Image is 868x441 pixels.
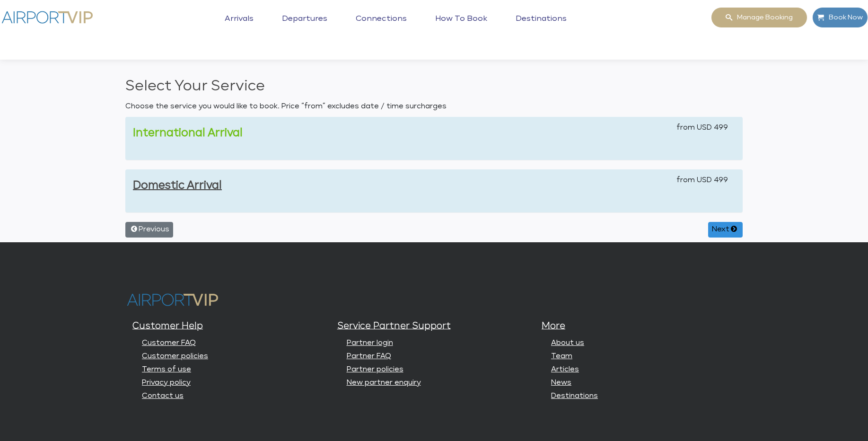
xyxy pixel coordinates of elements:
[353,14,409,38] a: Connections
[551,379,571,386] a: News
[125,290,220,310] img: Airport VIP logo
[347,353,391,360] a: Partner FAQ
[337,319,535,333] h5: Service Partner Support
[824,8,863,27] span: Book Now
[132,319,330,333] h5: Customer Help
[347,366,403,373] a: Partner policies
[142,339,196,346] a: Customer FAQ
[142,353,208,360] a: Customer policies
[708,222,743,238] button: Next
[125,76,743,97] h2: Select Your Service
[551,366,579,373] a: Articles
[551,339,584,346] a: About us
[542,319,739,333] h5: More
[732,8,793,27] span: Manage booking
[142,366,191,373] a: Terms of use
[676,122,728,133] span: from USD 499
[433,14,490,38] a: How to book
[222,14,256,38] a: Arrivals
[812,7,868,28] a: Book Now
[142,379,191,386] a: Privacy policy
[125,101,743,112] p: Choose the service you would like to book. Price “from” excludes date / time surcharges
[125,222,173,238] button: Previous
[133,180,222,191] a: Domestic Arrival
[133,128,243,138] a: International Arrival
[551,353,572,360] a: Team
[711,7,807,28] a: Manage booking
[513,14,569,38] a: Destinations
[142,392,184,399] a: Contact us
[347,379,421,386] a: New partner enquiry
[676,175,728,186] span: from USD 499
[347,339,393,346] a: Partner login
[280,14,330,38] a: Departures
[551,392,598,399] a: Destinations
